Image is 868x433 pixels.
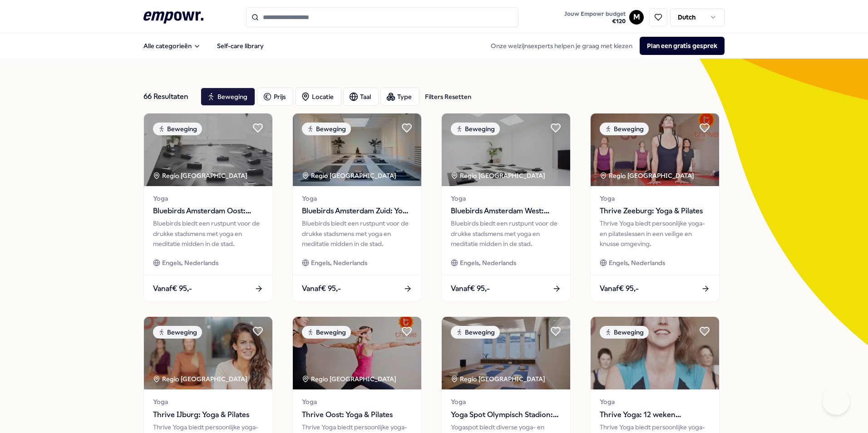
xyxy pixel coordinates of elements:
[302,326,351,339] div: Beweging
[451,205,561,217] span: Bluebirds Amsterdam West: Yoga & Welzijn
[302,409,412,421] span: Thrive Oost: Yoga & Pilates
[343,88,379,106] button: Taal
[302,397,412,407] span: Yoga
[600,123,649,135] div: Beweging
[292,113,422,302] a: package imageBewegingRegio [GEOGRAPHIC_DATA] YogaBluebirds Amsterdam Zuid: Yoga & WelzijnBluebird...
[451,397,561,407] span: Yoga
[460,258,516,268] span: Engels, Nederlands
[451,374,547,384] div: Regio [GEOGRAPHIC_DATA]
[600,326,649,339] div: Beweging
[136,37,271,55] nav: Main
[153,397,263,407] span: Yoga
[302,283,341,295] span: Vanaf € 95,-
[162,258,218,268] span: Engels, Nederlands
[591,317,719,389] img: package image
[823,388,850,415] iframe: Help Scout Beacon - Open
[293,317,421,389] img: package image
[451,409,561,421] span: Yoga Spot Olympisch Stadion: Yoga & Pilates
[201,88,255,106] button: Beweging
[425,92,471,102] div: Filters Resetten
[144,113,272,186] img: package image
[609,258,665,268] span: Engels, Nederlands
[562,9,627,27] button: Jouw Empowr budget€120
[600,205,710,217] span: Thrive Zeeburg: Yoga & Pilates
[590,113,720,302] a: package imageBewegingRegio [GEOGRAPHIC_DATA] YogaThrive Zeeburg: Yoga & PilatesThrive Yoga biedt ...
[302,374,398,384] div: Regio [GEOGRAPHIC_DATA]
[302,171,398,181] div: Regio [GEOGRAPHIC_DATA]
[257,88,293,106] button: Prijs
[451,123,500,135] div: Beweging
[600,409,710,421] span: Thrive Yoga: 12 weken zwangerschapsyoga
[153,171,249,181] div: Regio [GEOGRAPHIC_DATA]
[451,283,490,295] span: Vanaf € 95,-
[600,397,710,407] span: Yoga
[640,37,725,55] button: Plan een gratis gesprek
[153,374,249,384] div: Regio [GEOGRAPHIC_DATA]
[295,88,341,106] button: Locatie
[380,88,419,106] button: Type
[153,205,263,217] span: Bluebirds Amsterdam Oost: Yoga & Welzijn
[210,37,271,55] a: Self-care library
[564,10,626,18] span: Jouw Empowr budget
[302,205,412,217] span: Bluebirds Amsterdam Zuid: Yoga & Welzijn
[144,317,272,389] img: package image
[600,171,695,181] div: Regio [GEOGRAPHIC_DATA]
[629,10,644,25] button: M
[302,218,412,249] div: Bluebirds biedt een rustpunt voor de drukke stadsmens met yoga en meditatie midden in de stad.
[311,258,367,268] span: Engels, Nederlands
[564,18,626,25] span: € 120
[600,283,639,295] span: Vanaf € 95,-
[143,88,193,106] div: 66 Resultaten
[442,317,570,389] img: package image
[302,123,351,135] div: Beweging
[153,123,202,135] div: Beweging
[143,113,273,302] a: package imageBewegingRegio [GEOGRAPHIC_DATA] YogaBluebirds Amsterdam Oost: Yoga & WelzijnBluebird...
[136,37,208,55] button: Alle categorieën
[153,283,192,295] span: Vanaf € 95,-
[600,218,710,249] div: Thrive Yoga biedt persoonlijke yoga- en pilateslessen in een veilige en knusse omgeving.
[451,193,561,203] span: Yoga
[451,326,500,339] div: Beweging
[302,193,412,203] span: Yoga
[451,218,561,249] div: Bluebirds biedt een rustpunt voor de drukke stadsmens met yoga en meditatie midden in de stad.
[483,37,725,55] div: Onze welzijnsexperts helpen je graag met kiezen
[246,7,518,27] input: Search for products, categories or subcategories
[153,218,263,249] div: Bluebirds biedt een rustpunt voor de drukke stadsmens met yoga en meditatie midden in de stad.
[293,113,421,186] img: package image
[591,113,719,186] img: package image
[153,193,263,203] span: Yoga
[451,171,547,181] div: Regio [GEOGRAPHIC_DATA]
[153,326,202,339] div: Beweging
[441,113,571,302] a: package imageBewegingRegio [GEOGRAPHIC_DATA] YogaBluebirds Amsterdam West: Yoga & WelzijnBluebird...
[442,113,570,186] img: package image
[600,193,710,203] span: Yoga
[153,409,263,421] span: Thrive IJburg: Yoga & Pilates
[561,8,629,27] a: Jouw Empowr budget€120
